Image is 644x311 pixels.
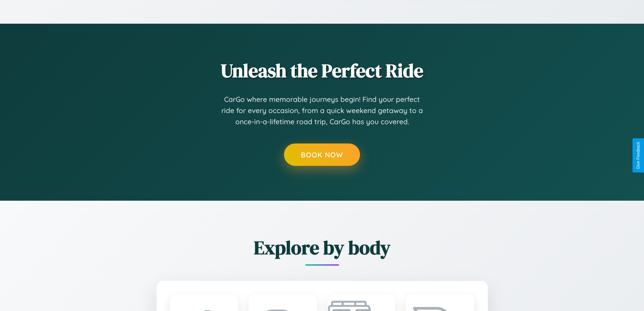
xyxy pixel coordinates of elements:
h2: Explore by body [119,235,525,261]
div: Give Feedback [636,142,641,169]
h2: Unleash the Perfect Ride [119,58,525,84]
p: CarGo where memorable journeys begin! Find your perfect ride for every occasion, from a quick wee... [221,94,424,128]
button: Book Now [284,143,360,166]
